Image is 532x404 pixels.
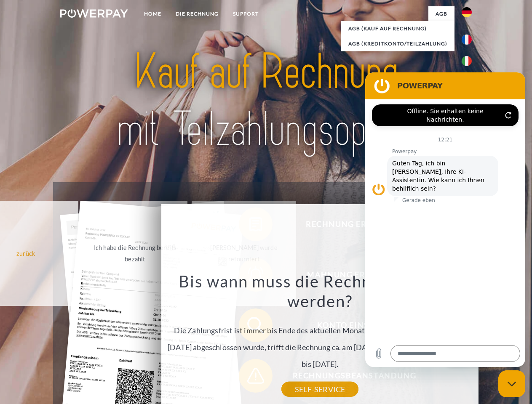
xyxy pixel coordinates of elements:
[281,382,358,397] a: SELF-SERVICE
[60,9,128,18] img: logo-powerpay-white.svg
[462,35,472,45] img: fr
[462,56,472,66] img: it
[428,6,454,21] a: agb
[498,370,525,397] iframe: Schaltfläche zum Öffnen des Messaging-Fensters; Konversation läuft
[168,6,226,21] a: DIE RECHNUNG
[80,40,452,161] img: title-powerpay_de.svg
[226,6,266,21] a: SUPPORT
[88,242,182,265] div: Ich habe die Rechnung bereits bezahlt
[166,271,474,311] h3: Bis wann muss die Rechnung bezahlt werden?
[462,7,472,17] img: de
[341,21,454,36] a: AGB (Kauf auf Rechnung)
[137,6,168,21] a: Home
[341,36,454,51] a: AGB (Kreditkonto/Teilzahlung)
[166,271,474,389] div: Die Zahlungsfrist ist immer bis Ende des aktuellen Monats. Wenn die Bestellung z.B. am [DATE] abg...
[365,72,525,367] iframe: Messaging-Fenster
